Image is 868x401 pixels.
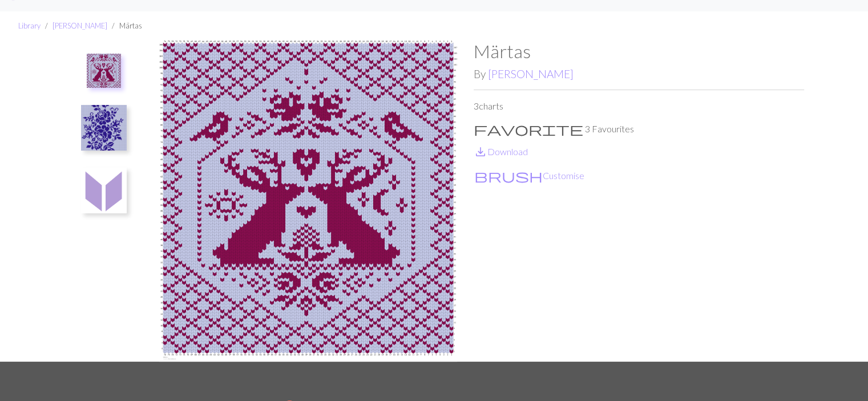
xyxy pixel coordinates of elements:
[53,21,107,30] a: [PERSON_NAME]
[107,21,142,31] li: Märtas
[474,146,528,157] a: DownloadDownload
[81,105,127,151] img: Märtas 2
[474,122,583,136] i: Favourite
[488,67,574,80] a: [PERSON_NAME]
[474,144,487,160] span: save_alt
[474,169,543,183] i: Customise
[143,40,474,361] img: Märtas
[87,54,121,88] img: Märtas
[474,122,804,136] p: 3 Favourites
[18,21,41,30] a: Library
[474,121,583,137] span: favorite
[474,40,804,62] h1: Märtas
[474,168,543,184] span: brush
[474,67,804,80] h2: By
[474,145,487,159] i: Download
[81,168,127,213] img: Märtas bakstycke
[474,99,804,113] p: 3 charts
[474,168,585,183] button: CustomiseCustomise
